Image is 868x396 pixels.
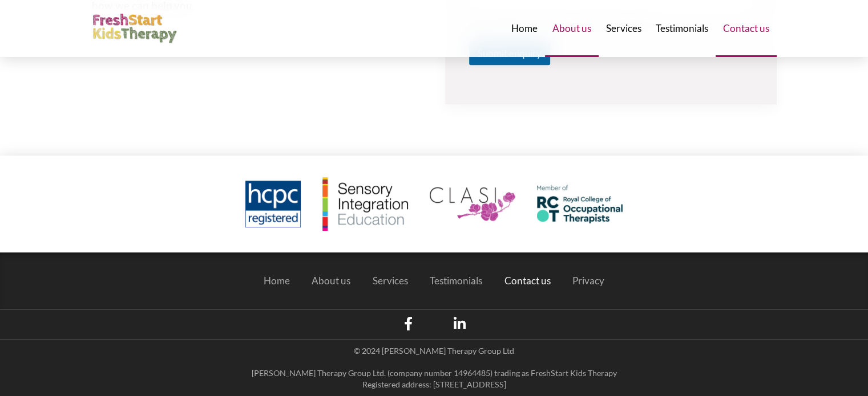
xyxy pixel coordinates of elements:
[511,23,538,33] span: Home
[552,23,591,33] span: About us
[253,265,301,297] a: Home
[572,276,604,285] span: Privacy
[373,276,408,285] span: Services
[301,265,362,297] a: About us
[723,23,769,33] span: Contact us
[264,276,290,285] span: Home
[537,185,623,223] img: Member of the Royal College of Occupational Therapists
[252,345,617,357] p: © 2024 [PERSON_NAME] Therapy Group Ltd
[312,276,350,285] span: About us
[494,265,562,297] a: Contact us
[252,368,617,390] p: [PERSON_NAME] Therapy Group Ltd. (company number 14964485) trading as FreshStart Kids Therapy Reg...
[419,265,494,297] a: Testimonials
[504,276,551,285] span: Contact us
[562,265,616,297] a: Privacy
[245,181,301,228] img: Registered member of the Health and Care Professions Council
[430,187,515,221] img: Collaborative for Leadership in Ayres Sensory Integration
[92,14,177,44] img: FreshStart Kids Therapy logo
[322,177,408,231] img: Member of the Sensory Integration Education Network
[362,265,419,297] a: Services
[430,276,482,285] span: Testimonials
[605,23,641,33] span: Services
[656,23,708,33] span: Testimonials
